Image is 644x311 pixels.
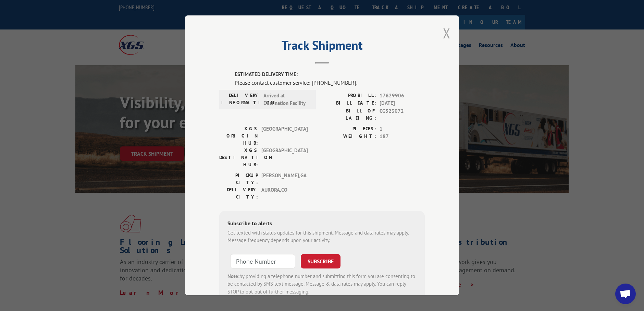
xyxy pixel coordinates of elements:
h2: Track Shipment [219,40,425,53]
div: Get texted with status updates for this shipment. Message and data rates may apply. Message frequ... [227,229,417,244]
label: DELIVERY CITY: [219,186,258,201]
label: DELIVERY INFORMATION: [221,92,260,107]
strong: Note: [227,273,239,279]
div: Open chat [615,284,636,304]
span: AURORA , CO [261,186,308,201]
label: PIECES: [322,125,376,133]
span: [GEOGRAPHIC_DATA] [261,147,308,168]
span: 17629906 [380,92,425,100]
span: Arrived at Destination Facility [263,92,310,107]
label: BILL OF LADING: [322,107,376,122]
span: CG523072 [380,107,425,122]
div: Please contact customer service: [PHONE_NUMBER]. [235,79,425,87]
input: Phone Number [230,254,295,268]
button: Close modal [443,24,450,42]
label: PROBILL: [322,92,376,100]
label: XGS DESTINATION HUB: [219,147,258,168]
div: Subscribe to alerts [227,219,417,229]
div: by providing a telephone number and submitting this form you are consenting to be contacted by SM... [227,273,417,296]
span: [DATE] [380,99,425,107]
label: ESTIMATED DELIVERY TIME: [235,71,425,79]
button: SUBSCRIBE [301,254,340,268]
label: PICKUP CITY: [219,172,258,186]
span: [GEOGRAPHIC_DATA] [261,125,308,147]
span: 187 [380,133,425,141]
label: WEIGHT: [322,133,376,141]
label: XGS ORIGIN HUB: [219,125,258,147]
span: 1 [380,125,425,133]
label: BILL DATE: [322,99,376,107]
span: [PERSON_NAME] , GA [261,172,308,186]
